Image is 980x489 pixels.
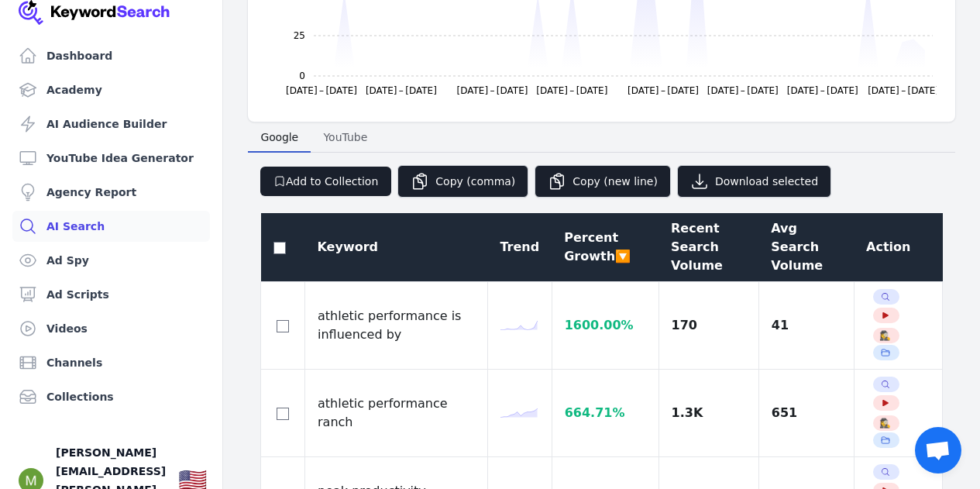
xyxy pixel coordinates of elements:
[915,427,961,474] div: Open chat
[771,219,841,275] div: Avg Search Volume
[305,370,488,457] td: athletic performance ranch
[879,417,891,429] span: 🕵️‍♀️
[879,417,892,429] button: 🕵️‍♀️
[866,238,930,257] div: Action
[397,165,528,198] button: Copy (comma)
[565,404,646,422] div: 664.71 %
[564,229,646,266] div: Percent Growth 🔽
[254,126,304,148] span: Google
[317,126,373,148] span: YouTube
[260,167,391,196] button: Add to Collection
[628,85,699,96] tspan: [DATE] – [DATE]
[12,347,210,378] a: Channels
[286,85,357,96] tspan: [DATE] – [DATE]
[12,245,210,276] a: Ad Spy
[12,313,210,344] a: Videos
[677,165,831,198] button: Download selected
[536,85,607,96] tspan: [DATE] – [DATE]
[868,85,939,96] tspan: [DATE] – [DATE]
[535,165,671,198] button: Copy (new line)
[299,71,305,81] tspan: 0
[500,238,539,257] div: Trend
[772,316,841,335] div: 41
[565,316,646,335] div: 1600.00 %
[879,329,891,342] span: 🕵️‍♀️
[366,85,437,96] tspan: [DATE] – [DATE]
[671,219,746,275] div: Recent Search Volume
[787,85,858,96] tspan: [DATE] – [DATE]
[305,282,488,370] td: athletic performance is influenced by
[12,74,210,105] a: Academy
[879,329,892,342] button: 🕵️‍♀️
[294,30,305,41] tspan: 25
[12,177,210,208] a: Agency Report
[12,40,210,71] a: Dashboard
[456,85,528,96] tspan: [DATE] – [DATE]
[672,404,746,422] div: 1.3K
[12,381,210,412] a: Collections
[318,238,476,257] div: Keyword
[12,211,210,242] a: AI Search
[772,404,841,422] div: 651
[12,108,210,139] a: AI Audience Builder
[12,279,210,310] a: Ad Scripts
[707,85,779,96] tspan: [DATE] – [DATE]
[672,316,746,335] div: 170
[12,143,210,174] a: YouTube Idea Generator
